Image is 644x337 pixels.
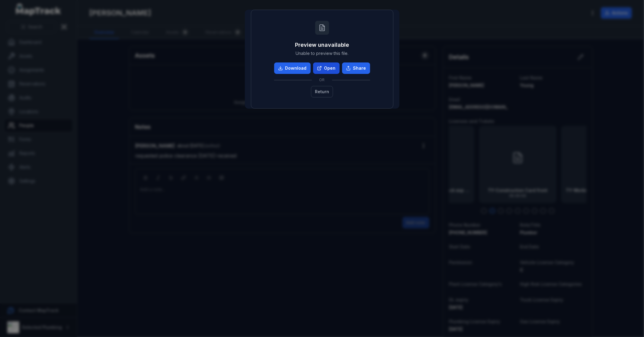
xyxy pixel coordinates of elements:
[296,50,348,56] span: Unable to preview this file.
[274,74,370,86] div: OR
[342,62,370,74] button: Share
[311,86,333,97] button: Return
[295,41,349,49] h3: Preview unavailable
[313,62,340,74] a: Open
[274,62,311,74] a: Download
